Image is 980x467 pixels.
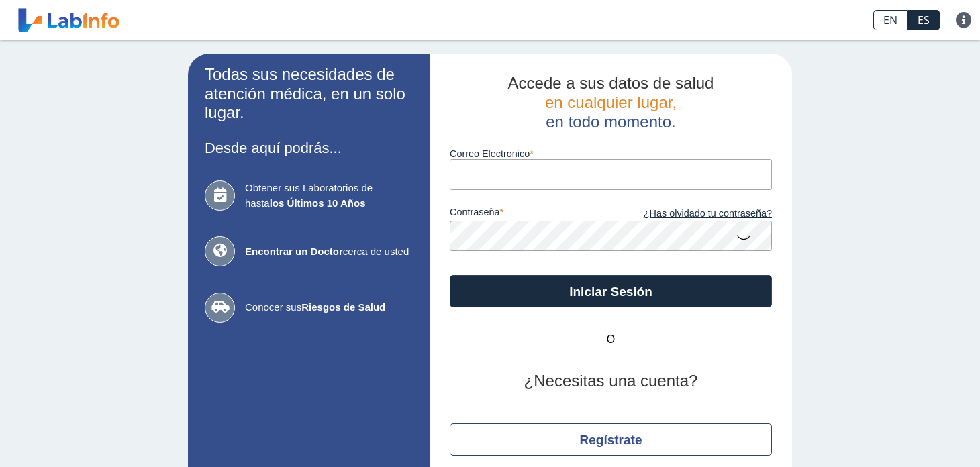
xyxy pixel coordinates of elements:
label: Correo Electronico [450,148,772,159]
span: en cualquier lugar, [545,93,677,111]
b: los Últimos 10 Años [270,197,366,209]
button: Regístrate [450,423,772,456]
a: ¿Has olvidado tu contraseña? [611,207,772,221]
h3: Desde aquí podrás... [205,140,413,156]
b: Encontrar un Doctor [245,246,343,257]
h2: ¿Necesitas una cuenta? [450,372,772,391]
span: O [571,331,651,348]
h2: Todas sus necesidades de atención médica, en un solo lugar. [205,65,413,123]
span: Obtener sus Laboratorios de hasta [245,180,413,211]
a: ES [908,10,940,30]
span: Conocer sus [245,300,413,315]
a: EN [873,10,908,30]
b: Riesgos de Salud [301,301,385,313]
span: en todo momento. [546,113,675,131]
button: Iniciar Sesión [450,275,772,307]
span: cerca de usted [245,244,413,260]
label: contraseña [450,207,611,221]
span: Accede a sus datos de salud [508,74,714,92]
